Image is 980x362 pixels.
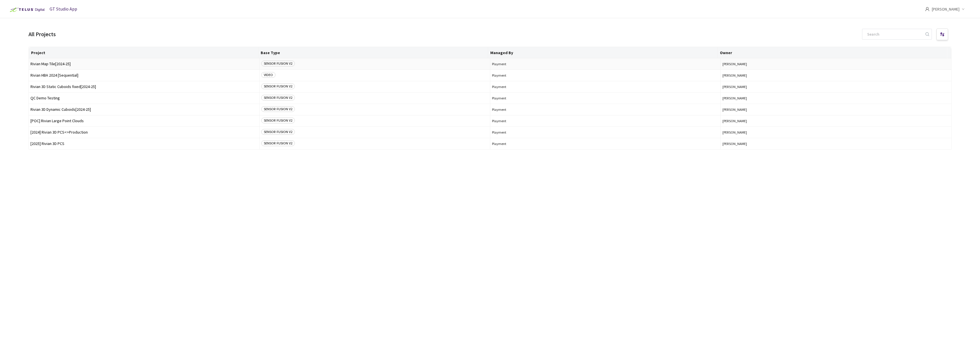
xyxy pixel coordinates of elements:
span: Playment [492,130,719,134]
span: SENSOR FUSION V2 [261,83,295,89]
button: [PERSON_NAME] [722,130,950,134]
span: Playment [492,142,719,146]
span: VIDEO [261,72,275,78]
span: Playment [492,107,719,112]
span: [2024] Rivian 3D PCS<>Production [30,130,258,134]
span: user [925,7,930,11]
img: Telus [7,5,46,14]
button: [PERSON_NAME] [722,73,950,77]
button: [PERSON_NAME] [722,85,950,89]
span: SENSOR FUSION V2 [261,61,295,66]
input: Search [864,29,924,39]
th: Base Type [258,47,488,58]
th: Managed By [488,47,718,58]
span: SENSOR FUSION V2 [261,118,295,123]
span: Playment [492,85,719,89]
span: GT Studio App [50,6,77,12]
button: [PERSON_NAME] [722,107,950,112]
button: [PERSON_NAME] [722,119,950,123]
span: Rivian HBA 2024 [Sequential] [30,73,258,77]
span: Playment [492,96,719,100]
span: SENSOR FUSION V2 [261,140,295,146]
span: Playment [492,62,719,66]
th: Owner [718,47,947,58]
span: down [962,8,965,11]
span: Rivian 3D Dynamic Cuboids[2024-25] [30,107,258,112]
span: Rivian Map Tile[2024-25] [30,62,258,66]
span: SENSOR FUSION V2 [261,129,295,135]
button: [PERSON_NAME] [722,96,950,100]
span: Playment [492,73,719,77]
span: [2025] Rivian 3D PCS [30,142,258,146]
th: Project [29,47,258,58]
button: [PERSON_NAME] [722,62,950,66]
span: [POC] Rivian Large Point Clouds [30,119,258,123]
span: QC Demo Testing [30,96,258,100]
span: SENSOR FUSION V2 [261,95,295,101]
span: Rivian 3D Static Cuboids fixed[2024-25] [30,85,258,89]
button: [PERSON_NAME] [722,142,950,146]
span: SENSOR FUSION V2 [261,106,295,112]
span: Playment [492,119,719,123]
div: All Projects [28,30,56,38]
